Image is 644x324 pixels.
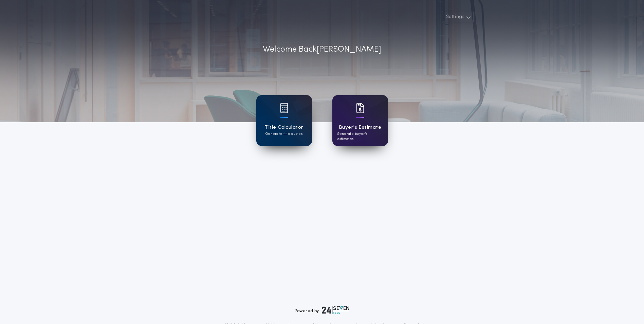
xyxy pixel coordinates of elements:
[256,95,312,146] a: card iconTitle CalculatorGenerate title quotes
[356,103,364,113] img: card icon
[280,103,288,113] img: card icon
[442,11,474,23] button: Settings
[265,131,302,137] p: Generate title quotes
[295,306,350,314] div: Powered by
[264,124,303,131] h1: Title Calculator
[337,131,383,142] p: Generate buyer's estimates
[332,95,388,146] a: card iconBuyer's EstimateGenerate buyer's estimates
[339,124,381,131] h1: Buyer's Estimate
[263,43,381,56] p: Welcome Back [PERSON_NAME]
[322,306,350,314] img: logo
